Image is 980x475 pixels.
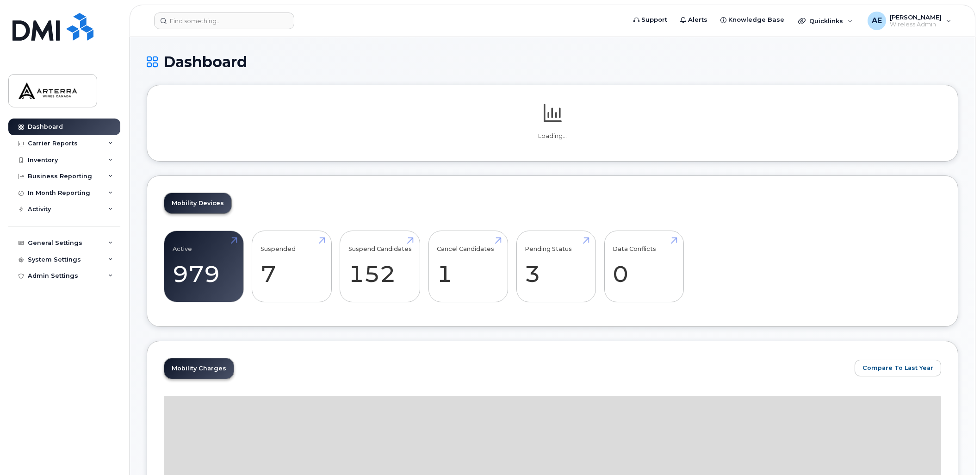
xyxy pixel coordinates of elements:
[147,54,958,70] h1: Dashboard
[855,360,941,376] button: Compare To Last Year
[862,363,933,372] span: Compare To Last Year
[261,236,323,297] a: Suspended 7
[173,236,235,297] a: Active 979
[348,236,412,297] a: Suspend Candidates 152
[613,236,675,297] a: Data Conflicts 0
[164,132,941,140] p: Loading...
[164,358,234,379] a: Mobility Charges
[164,193,231,213] a: Mobility Devices
[525,236,587,297] a: Pending Status 3
[437,236,499,297] a: Cancel Candidates 1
